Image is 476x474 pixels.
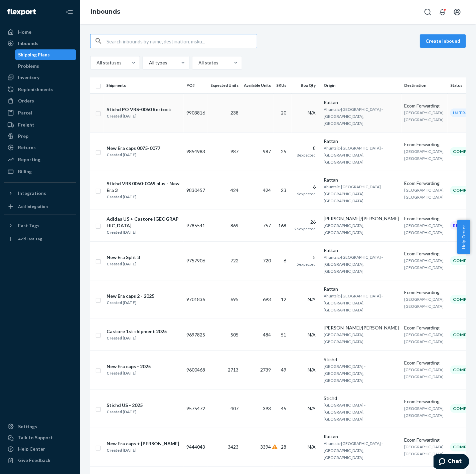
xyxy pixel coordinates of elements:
[404,258,445,270] span: [GEOGRAPHIC_DATA], [GEOGRAPHIC_DATA]
[404,250,445,257] div: Ecom Forwarding
[18,97,34,104] div: Orders
[324,223,364,235] span: [GEOGRAPHIC_DATA], [GEOGRAPHIC_DATA]
[4,444,76,455] a: Help Center
[107,106,171,113] div: Stichd PO VRS-0060 Restock
[230,258,239,263] span: 722
[4,107,76,118] a: Parcel
[184,132,208,171] td: 9854983
[324,395,399,402] div: Stichd
[263,406,271,411] span: 393
[107,447,179,454] div: Created [DATE]
[18,435,53,441] div: Talk to Support
[18,222,39,229] div: Fast Tags
[184,77,208,93] th: PO#
[263,149,271,154] span: 987
[278,223,286,228] span: 168
[324,255,383,274] span: Ahuntsic-[GEOGRAPHIC_DATA] - [GEOGRAPHIC_DATA], [GEOGRAPHIC_DATA]
[18,74,39,81] div: Inventory
[260,444,271,450] span: 3394
[324,177,399,183] div: Rattan
[230,187,239,193] span: 424
[4,433,76,443] button: Talk to Support
[457,220,470,254] button: Help Center
[294,219,316,225] div: 26
[230,110,239,115] span: 238
[404,110,445,122] span: [GEOGRAPHIC_DATA], [GEOGRAPHIC_DATA]
[107,328,167,335] div: Castore 1st shipment 2025
[4,201,76,212] a: Add Integration
[15,61,76,71] a: Problems
[4,84,76,95] a: Replenishments
[148,59,149,66] input: All types
[18,86,53,93] div: Replenishments
[18,51,50,58] div: Shipping Plans
[281,332,286,337] span: 51
[404,180,445,187] div: Ecom Forwarding
[321,77,402,93] th: Origin
[184,241,208,280] td: 9757906
[4,455,76,466] button: Give Feedback
[18,457,50,464] div: Give Feedback
[18,156,40,163] div: Reporting
[4,154,76,165] a: Reporting
[18,133,28,140] div: Prep
[404,360,445,366] div: Ecom Forwarding
[308,367,316,373] span: N/A
[436,5,449,19] button: Open notifications
[18,109,32,116] div: Parcel
[260,367,271,373] span: 2739
[104,77,184,93] th: Shipments
[404,223,445,235] span: [GEOGRAPHIC_DATA], [GEOGRAPHIC_DATA]
[281,367,286,373] span: 49
[294,226,316,231] span: 26 expected
[4,120,76,130] a: Freight
[404,324,445,331] div: Ecom Forwarding
[18,423,37,430] div: Settings
[324,364,365,383] span: [GEOGRAPHIC_DATA] - [GEOGRAPHIC_DATA], [GEOGRAPHIC_DATA]
[18,40,38,47] div: Inbounds
[184,280,208,319] td: 9701836
[184,389,208,428] td: 9575472
[18,29,31,35] div: Home
[107,402,143,409] div: Stichd US - 2025
[230,406,239,411] span: 407
[4,188,76,199] button: Integrations
[404,141,445,148] div: Ecom Forwarding
[86,2,126,22] ol: breadcrumbs
[107,335,167,341] div: Created [DATE]
[18,190,46,197] div: Integrations
[263,258,271,263] span: 720
[107,370,151,377] div: Created [DATE]
[308,296,316,302] span: N/A
[404,289,445,296] div: Ecom Forwarding
[4,421,76,432] a: Settings
[107,145,160,152] div: New Era caps 0075-0077
[263,296,271,302] span: 693
[281,149,286,154] span: 25
[404,188,445,200] span: [GEOGRAPHIC_DATA], [GEOGRAPHIC_DATA]
[184,428,208,467] td: 9444043
[228,444,239,450] span: 3423
[267,110,271,115] span: —
[402,77,448,93] th: Destination
[308,332,316,337] span: N/A
[230,296,239,302] span: 695
[324,441,383,460] span: Ahuntsic-[GEOGRAPHIC_DATA] - [GEOGRAPHIC_DATA], [GEOGRAPHIC_DATA]
[324,184,383,203] span: Ahuntsic-[GEOGRAPHIC_DATA] - [GEOGRAPHIC_DATA], [GEOGRAPHIC_DATA]
[297,153,316,158] span: 8 expected
[324,434,399,440] div: Rattan
[324,146,383,165] span: Ahuntsic-[GEOGRAPHIC_DATA] - [GEOGRAPHIC_DATA], [GEOGRAPHIC_DATA]
[434,454,469,471] iframe: Opens a widget where you can chat to one of our agents
[324,332,364,344] span: [GEOGRAPHIC_DATA], [GEOGRAPHIC_DATA]
[294,254,316,261] div: 5
[241,77,274,93] th: Available Units
[404,437,445,444] div: Ecom Forwarding
[421,5,435,19] button: Open Search Box
[7,9,36,15] img: Flexport logo
[263,223,271,228] span: 757
[107,180,181,194] div: Stichd VRS 0060-0069 plus - New Era 3
[230,149,239,154] span: 987
[281,406,286,411] span: 45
